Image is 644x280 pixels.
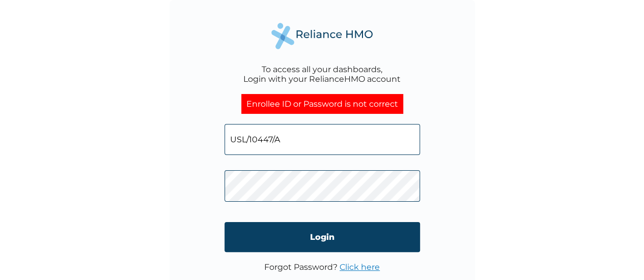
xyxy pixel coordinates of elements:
p: Forgot Password? [264,262,380,272]
input: Email address or HMO ID [225,124,420,155]
img: Reliance Health's Logo [271,23,373,49]
a: Click here [340,262,380,272]
input: Login [225,222,420,252]
div: Enrollee ID or Password is not correct [241,94,403,114]
div: To access all your dashboards, Login with your RelianceHMO account [243,65,401,84]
